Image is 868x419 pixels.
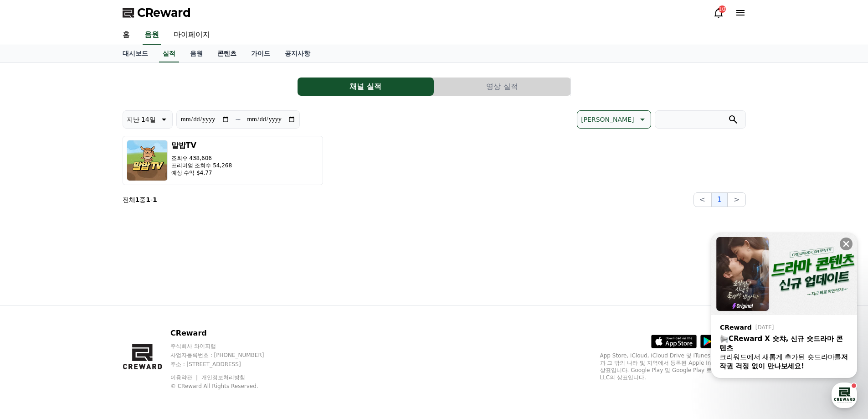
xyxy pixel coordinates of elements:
[171,140,232,151] h3: 말밥TV
[60,289,118,312] a: 대화
[170,383,282,390] p: © CReward All Rights Reserved.
[170,374,199,381] a: 이용약관
[115,26,137,45] a: 홈
[171,169,232,176] p: 예상 수익 $4.77
[127,140,168,181] img: 말밥TV
[298,78,434,96] a: 채널 실적
[711,192,728,207] button: 1
[3,289,60,312] a: 홈
[153,196,157,203] strong: 1
[83,303,94,310] span: 대화
[277,45,318,62] a: 공지사항
[298,78,434,96] button: 채널 실적
[143,26,161,45] a: 음원
[159,45,179,62] a: 실적
[600,352,746,381] p: App Store, iCloud, iCloud Drive 및 iTunes Store는 미국과 그 밖의 나라 및 지역에서 등록된 Apple Inc.의 서비스 상표입니다. Goo...
[115,45,155,62] a: 대시보드
[577,110,651,129] button: [PERSON_NAME]
[434,78,570,96] button: 영상 실적
[201,374,245,381] a: 개인정보처리방침
[719,5,726,13] div: 10
[123,195,157,204] p: 전체 중 -
[141,303,152,310] span: 설정
[693,192,711,207] button: <
[137,5,191,20] span: CReward
[235,114,241,125] p: ~
[123,110,173,129] button: 지난 14일
[123,5,191,20] a: CReward
[210,45,244,62] a: 콘텐츠
[171,155,232,162] p: 조회수 438,606
[170,342,282,350] p: 주식회사 와이피랩
[244,45,277,62] a: 가이드
[135,196,140,203] strong: 1
[123,136,323,185] button: 말밥TV 조회수 438,606 프리미엄 조회수 54,268 예상 수익 $4.77
[146,196,150,203] strong: 1
[728,192,745,207] button: >
[713,7,724,18] a: 10
[171,162,232,169] p: 프리미엄 조회수 54,268
[127,113,156,126] p: 지난 14일
[118,289,175,312] a: 설정
[434,78,571,96] a: 영상 실적
[166,26,217,45] a: 마이페이지
[29,303,34,310] span: 홈
[183,45,210,62] a: 음원
[170,328,282,339] p: CReward
[170,361,282,368] p: 주소 : [STREET_ADDRESS]
[581,113,634,126] p: [PERSON_NAME]
[170,352,282,359] p: 사업자등록번호 : [PHONE_NUMBER]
